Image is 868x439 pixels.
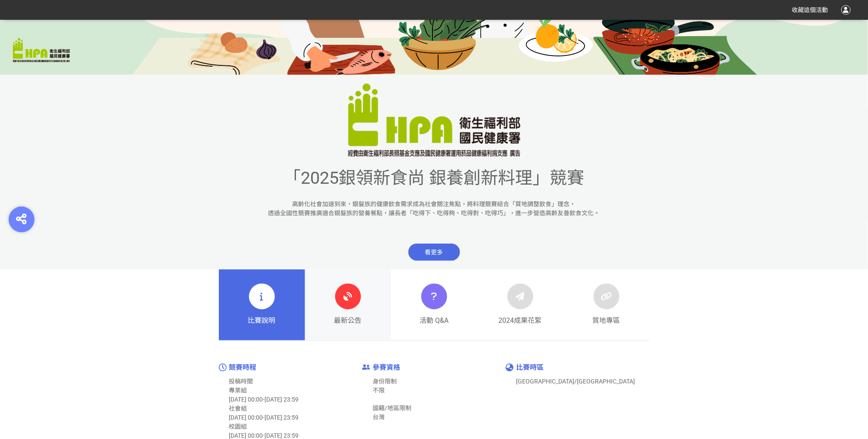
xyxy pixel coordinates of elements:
a: 比賽說明 [219,269,305,341]
span: 台灣 [373,414,385,420]
span: [DATE] 23:59 [265,414,299,421]
span: 校園組 [229,423,247,430]
a: 最新公告 [305,269,391,341]
span: 收藏這個活動 [792,6,828,13]
span: [GEOGRAPHIC_DATA]/[GEOGRAPHIC_DATA] [516,378,635,385]
span: [DATE] 23:59 [265,396,299,403]
span: 最新公告 [334,315,362,326]
a: 2024成果花絮 [477,269,563,341]
a: 活動 Q&A [391,269,477,341]
img: 「2025銀領新食尚 銀養創新料理」競賽 [348,83,520,157]
img: icon-timezone.9e564b4.png [506,364,513,371]
span: 2024成果花絮 [499,315,542,326]
span: [DATE] 23:59 [265,432,299,439]
span: 專業組 [229,387,247,394]
span: 活動 Q&A [420,315,448,326]
span: 競賽時程 [229,363,257,371]
img: icon-enter-limit.61bcfae.png [362,365,370,370]
span: 質地專區 [593,315,620,326]
span: - [263,396,265,403]
span: 身份限制 [373,378,397,385]
span: [DATE] 00:00 [229,414,263,421]
span: 看更多 [408,244,460,261]
span: [DATE] 00:00 [229,396,263,403]
span: 社會組 [229,405,247,412]
span: 比賽說明 [248,315,276,326]
span: 不限 [373,387,385,394]
span: 國籍/地區限制 [373,405,411,411]
span: [DATE] 00:00 [229,432,263,439]
span: 「2025銀領新食尚 銀養創新料理」競賽 [284,168,585,188]
a: 質地專區 [563,269,650,341]
a: 「2025銀領新食尚 銀養創新料理」競賽 [284,180,585,185]
span: 參賽資格 [373,363,400,371]
span: 投稿時間 [229,378,253,385]
span: 比賽時區 [516,363,544,371]
img: icon-time.04e13fc.png [219,364,227,371]
span: - [263,414,265,421]
span: - [263,432,265,439]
